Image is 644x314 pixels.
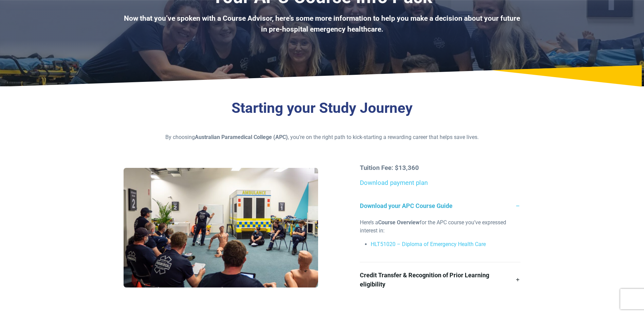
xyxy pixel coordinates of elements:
[360,193,520,219] a: Download your APC Course Guide
[124,100,521,117] h3: Starting your Study Journey
[360,164,419,172] strong: Tuition Fee: $13,360
[360,219,520,235] p: Here’s a for the APC course you’ve expressed interest in:
[360,179,428,187] a: Download payment plan
[195,134,288,140] strong: Australian Paramedical College (APC)
[360,262,520,297] a: Credit Transfer & Recognition of Prior Learning eligibility
[378,219,420,226] strong: Course Overview
[124,14,520,33] b: Now that you’ve spoken with a Course Advisor, here’s some more information to help you make a dec...
[124,133,521,141] p: By choosing , you’re on the right path to kick-starting a rewarding career that helps save lives.
[371,241,486,247] a: HLT51020 – Diploma of Emergency Health Care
